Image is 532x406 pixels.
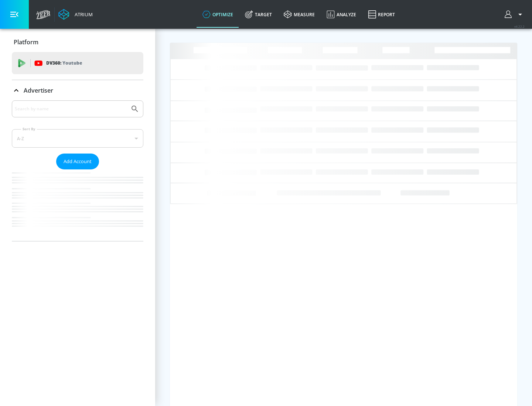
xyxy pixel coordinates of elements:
span: Add Account [64,157,92,166]
div: Advertiser [12,80,143,101]
div: A-Z [12,129,143,148]
p: Youtube [62,59,82,67]
a: Atrium [58,9,93,20]
div: Atrium [72,11,93,18]
div: Advertiser [12,100,143,241]
label: Sort By [21,127,37,131]
nav: list of Advertiser [12,169,143,241]
a: measure [278,1,321,28]
a: optimize [197,1,239,28]
a: Report [362,1,401,28]
span: v 4.22.2 [514,24,525,28]
p: Advertiser [24,86,53,94]
div: DV360: Youtube [12,52,143,74]
p: Platform [14,38,38,46]
p: DV360: [46,59,82,67]
button: Add Account [56,154,99,169]
a: Target [239,1,278,28]
div: Platform [12,32,143,52]
input: Search by name [15,104,127,114]
a: Analyze [321,1,362,28]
